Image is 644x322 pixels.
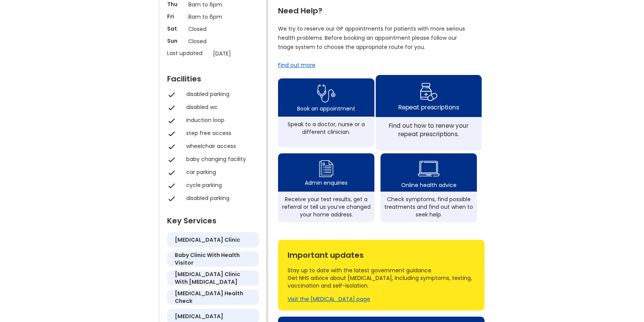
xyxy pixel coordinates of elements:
p: [DATE] [213,49,263,58]
a: Visit the [MEDICAL_DATA] page [288,295,370,303]
a: admin enquiry iconAdmin enquiriesReceive your test results, get a referral or tell us you’ve chan... [278,153,374,222]
p: Sat [167,25,184,33]
div: Need Help? [278,3,477,15]
p: Last updated: [167,49,209,57]
div: Receive your test results, get a referral or tell us you’ve changed your home address. [282,195,371,218]
p: 8am to 6pm [188,0,238,9]
div: Repeat prescriptions [398,103,459,111]
div: disabled parking [186,194,255,202]
div: disabled wc [186,103,255,111]
h5: [MEDICAL_DATA] clinic with [MEDICAL_DATA] [175,270,251,286]
div: Stay up to date with the latest government guidance. Get NHS advice about [MEDICAL_DATA], includi... [288,267,475,289]
div: Find out how to renew your repeat prescriptions. [380,121,477,138]
div: Check symptoms, find possible treatments and find out when to seek help. [384,195,473,218]
p: Thu [167,0,184,8]
div: step free access [186,129,255,137]
p: Closed [188,37,238,46]
div: car parking [186,168,255,176]
h5: baby clinic with health visitor [175,251,251,267]
div: disabled parking [186,90,255,98]
div: Facilities [167,71,259,83]
p: Sun [167,37,184,45]
p: Closed [188,25,238,33]
h5: [MEDICAL_DATA] [175,312,223,320]
div: Book an appointment [297,105,355,112]
img: admin enquiry icon [318,158,335,179]
div: Online health advice [401,181,457,189]
h5: [MEDICAL_DATA] health check [175,289,251,305]
p: 8am to 6pm [188,13,238,21]
a: repeat prescription iconRepeat prescriptionsFind out how to renew your repeat prescriptions. [376,75,481,151]
img: health advice icon [418,156,439,181]
a: Find out more [278,61,315,69]
div: Important updates [288,247,475,259]
div: cycle parking [186,181,255,189]
div: baby changing facility [186,155,255,163]
div: wheelchair access [186,142,255,150]
a: book appointment icon Book an appointmentSpeak to a doctor, nurse or a different clinician. [278,78,374,147]
p: We try to reserve our GP appointments for patients with more serious health problems. Before book... [278,24,465,52]
p: Fri [167,13,184,20]
img: book appointment icon [317,82,335,105]
h5: [MEDICAL_DATA] clinic [175,236,240,244]
div: Admin enquiries [305,179,348,187]
div: Speak to a doctor, nurse or a different clinician. [282,120,371,136]
div: Key Services [167,213,259,224]
a: health advice iconOnline health adviceCheck symptoms, find possible treatments and find out when ... [381,153,477,222]
div: induction loop [186,116,255,124]
img: repeat prescription icon [420,80,437,102]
